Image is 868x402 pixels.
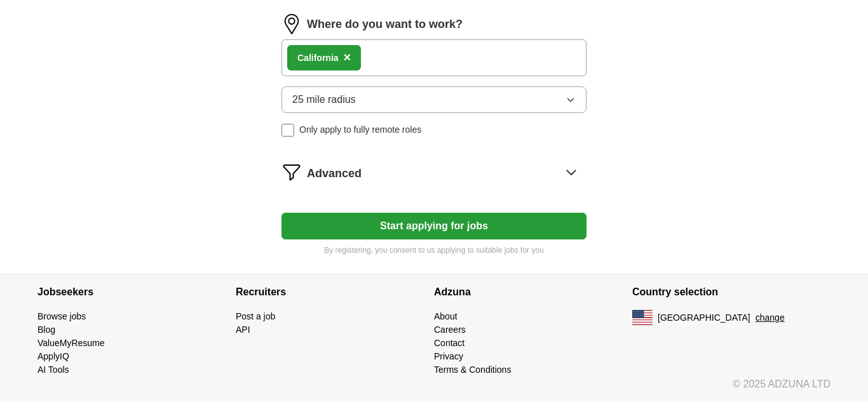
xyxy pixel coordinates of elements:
[281,124,294,137] input: Only apply to fully remote roles
[307,165,362,182] span: Advanced
[344,48,351,67] button: ×
[297,53,311,63] strong: Cal
[37,311,86,321] a: Browse jobs
[292,92,356,107] span: 25 mile radius
[299,123,421,137] span: Only apply to fully remote roles
[236,311,275,321] a: Post a job
[281,162,302,182] img: filter
[344,50,351,64] span: ×
[297,51,339,65] div: ifornia
[281,14,302,34] img: location.png
[434,311,458,321] a: About
[658,311,750,325] span: [GEOGRAPHIC_DATA]
[307,16,463,33] label: Where do you want to work?
[37,338,105,348] a: ValueMyResume
[281,245,587,256] p: By registering, you consent to us applying to suitable jobs for you
[236,325,250,335] a: API
[434,338,465,348] a: Contact
[434,325,466,335] a: Careers
[37,365,69,375] a: AI Tools
[434,351,463,361] a: Privacy
[632,274,831,310] h4: Country selection
[27,377,841,402] div: © 2025 ADZUNA LTD
[281,86,587,113] button: 25 mile radius
[632,310,653,325] img: US flag
[37,351,69,361] a: ApplyIQ
[37,325,55,335] a: Blog
[756,311,785,325] button: change
[281,213,587,239] button: Start applying for jobs
[434,365,511,375] a: Terms & Conditions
